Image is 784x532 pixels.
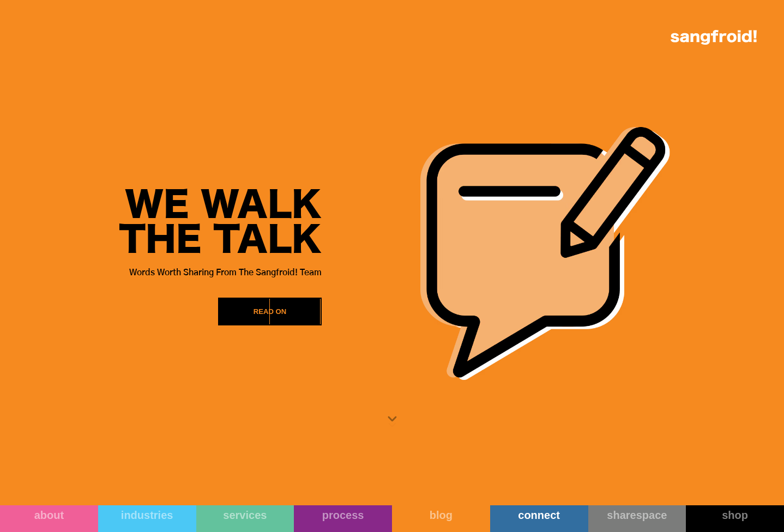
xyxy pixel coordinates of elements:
div: Words Worth Sharing From The Sangfroid! Team [119,264,322,280]
div: sharespace [588,509,686,522]
div: blog [392,509,490,522]
a: services [196,505,294,532]
div: services [196,509,294,522]
div: shop [686,509,784,522]
h2: WE WALK THE TALK [119,189,322,258]
img: logo [671,30,757,45]
div: connect [490,509,588,522]
a: blog [392,505,490,532]
div: Read On [254,306,286,317]
a: connect [490,505,588,532]
a: process [294,505,392,532]
a: sharespace [588,505,686,532]
div: industries [98,509,196,522]
a: industries [98,505,196,532]
a: Read On [218,298,322,325]
a: shop [686,505,784,532]
div: process [294,509,392,522]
